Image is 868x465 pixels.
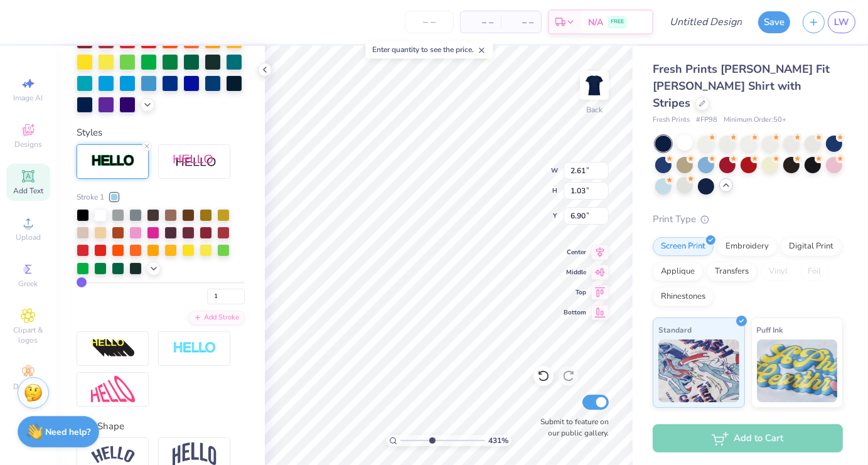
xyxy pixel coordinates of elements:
[611,18,624,26] span: FREE
[6,325,50,345] span: Clipart & logos
[16,232,41,242] span: Upload
[717,237,777,256] div: Embroidery
[660,9,752,35] input: Untitled Design
[77,419,245,434] div: Text Shape
[564,248,586,257] span: Center
[653,115,690,126] span: Fresh Prints
[188,311,245,325] div: Add Stroke
[800,262,829,281] div: Foil
[488,435,508,446] span: 431 %
[696,115,717,126] span: # FP98
[564,308,586,317] span: Bottom
[564,268,586,277] span: Middle
[77,191,104,203] span: Stroke 1
[758,11,790,33] button: Save
[91,446,135,463] img: Arc
[653,287,714,306] div: Rhinestones
[13,382,43,392] span: Decorate
[173,341,217,356] img: Negative Space
[405,11,454,33] input: – –
[91,154,135,168] img: Stroke
[588,16,603,29] span: N/A
[365,41,493,58] div: Enter quantity to see the price.
[508,16,533,29] span: – –
[14,93,43,103] span: Image AI
[173,154,217,169] img: Shadow
[564,288,586,297] span: Top
[77,126,245,140] div: Styles
[781,237,842,256] div: Digital Print
[757,339,838,402] img: Puff Ink
[586,104,603,115] div: Back
[658,339,739,402] img: Standard
[533,416,609,439] label: Submit to feature on our public gallery.
[19,279,38,289] span: Greek
[653,237,714,256] div: Screen Print
[834,15,849,29] span: LW
[724,115,786,126] span: Minimum Order: 50 +
[13,186,43,196] span: Add Text
[658,323,692,336] span: Standard
[707,262,757,281] div: Transfers
[91,338,135,358] img: 3d Illusion
[582,73,607,98] img: Back
[46,426,91,438] strong: Need help?
[653,212,843,227] div: Print Type
[761,262,796,281] div: Vinyl
[468,16,493,29] span: – –
[91,376,135,403] img: Free Distort
[653,61,830,110] span: Fresh Prints [PERSON_NAME] Fit [PERSON_NAME] Shirt with Stripes
[14,139,42,149] span: Designs
[653,262,703,281] div: Applique
[757,323,783,336] span: Puff Ink
[828,11,855,33] a: LW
